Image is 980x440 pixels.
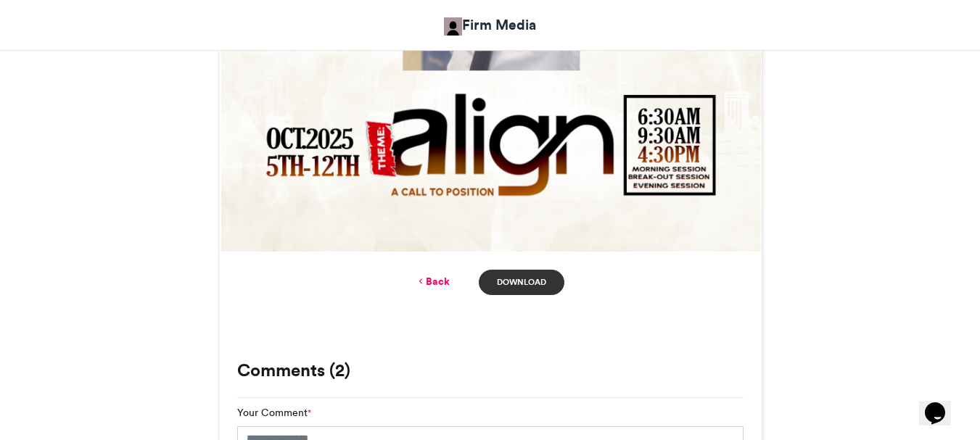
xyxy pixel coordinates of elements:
[237,362,744,379] h3: Comments (2)
[444,17,462,36] img: Firm Foundation
[479,270,564,295] a: Download
[919,382,965,426] iframe: chat widget
[444,14,536,36] a: Firm Media
[237,405,311,420] label: Your Comment
[416,274,450,289] a: Back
